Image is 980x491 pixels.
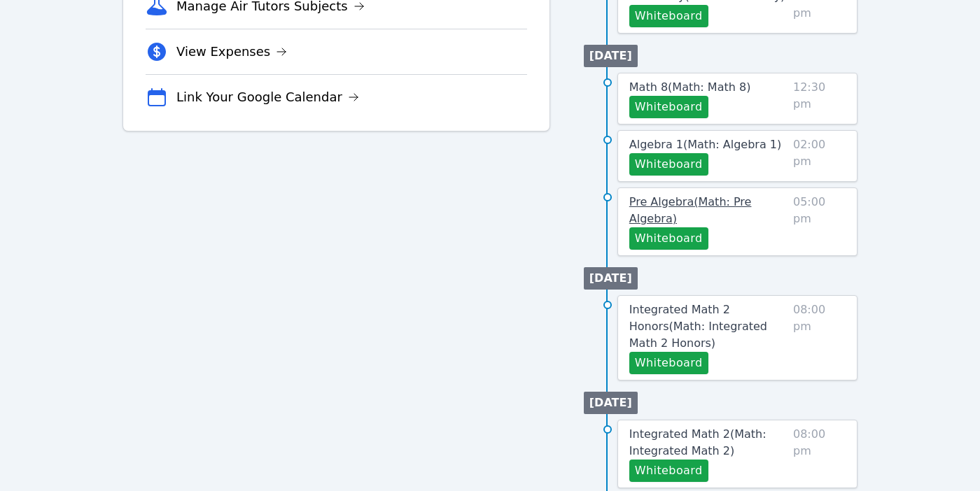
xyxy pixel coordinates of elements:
a: Integrated Math 2(Math: Integrated Math 2) [629,426,787,460]
span: 05:00 pm [793,194,846,250]
li: [DATE] [584,267,638,290]
li: [DATE] [584,45,638,67]
a: Algebra 1(Math: Algebra 1) [629,136,781,153]
button: Whiteboard [629,5,708,27]
button: Whiteboard [629,352,708,374]
span: 02:00 pm [793,136,846,176]
span: Pre Algebra ( Math: Pre Algebra ) [629,195,752,225]
a: Link Your Google Calendar [176,87,359,107]
button: Whiteboard [629,227,708,250]
a: Pre Algebra(Math: Pre Algebra) [629,194,787,227]
li: [DATE] [584,392,638,414]
a: Math 8(Math: Math 8) [629,79,751,96]
span: Algebra 1 ( Math: Algebra 1 ) [629,138,781,151]
button: Whiteboard [629,460,708,482]
button: Whiteboard [629,153,708,176]
button: Whiteboard [629,96,708,118]
a: Integrated Math 2 Honors(Math: Integrated Math 2 Honors) [629,301,787,352]
span: Math 8 ( Math: Math 8 ) [629,80,751,94]
span: 12:30 pm [793,79,846,118]
span: Integrated Math 2 Honors ( Math: Integrated Math 2 Honors ) [629,303,767,350]
a: View Expenses [176,42,287,62]
span: Integrated Math 2 ( Math: Integrated Math 2 ) [629,427,766,457]
span: 08:00 pm [793,301,846,374]
span: 08:00 pm [793,426,846,482]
